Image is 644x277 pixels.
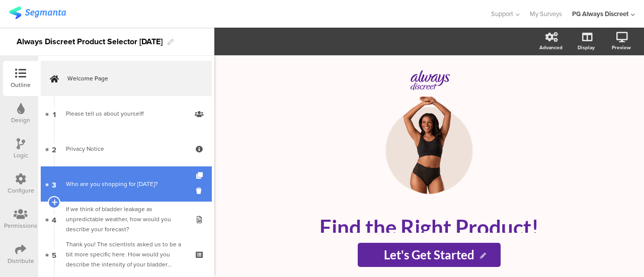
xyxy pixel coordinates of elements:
[572,9,628,19] div: PG Always Discreet
[66,239,186,269] div: Thank you! The scientists asked us to be a bit more specific here. How would you describe the int...
[11,116,30,125] div: Design
[11,80,31,89] div: Outline
[41,131,212,166] a: 2 Privacy Notice
[41,61,212,96] a: Welcome Page
[14,151,28,160] div: Logic
[66,204,186,234] div: If we think of bladder leakage as unpredictable weather, how would you describe your forecast?
[66,179,186,189] div: Who are you shopping for today?
[66,144,186,154] div: Privacy Notice
[8,256,34,265] div: Distribute
[41,96,212,131] a: 1 Please tell us about yourself!
[53,108,56,119] span: 1
[52,214,56,225] span: 4
[491,9,513,19] span: Support
[41,237,212,272] a: 5 Thank you! The scientists asked us to be a bit more specific here. How would you describe the i...
[66,109,186,119] div: Please tell us about yourself!
[67,73,196,83] span: Welcome Page
[358,243,500,267] input: Start
[196,186,205,196] i: Delete
[578,44,595,51] div: Display
[4,221,37,230] div: Permissions
[612,44,631,51] div: Preview
[17,34,163,50] div: Always Discreet Product Selector [DATE]
[9,7,66,19] img: segmanta logo
[52,249,56,260] span: 5
[539,44,562,51] div: Advanced
[41,202,212,237] a: 4 If we think of bladder leakage as unpredictable weather, how would you describe your forecast?
[52,143,56,154] span: 2
[196,172,205,179] i: Duplicate
[41,166,212,202] a: 3 Who are you shopping for [DATE]?
[52,178,56,190] span: 3
[8,186,34,195] div: Configure
[243,215,615,240] p: Find the Right Product!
